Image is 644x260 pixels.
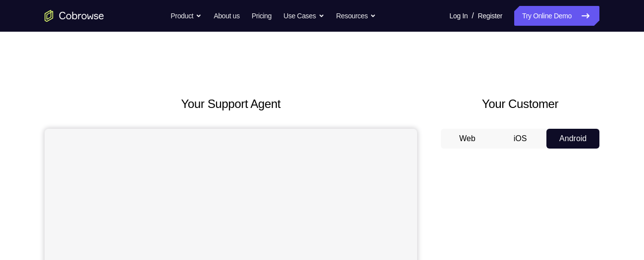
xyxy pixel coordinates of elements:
[494,129,547,149] button: iOS
[283,6,324,26] button: Use Cases
[45,10,104,22] a: Go to the home page
[252,6,271,26] a: Pricing
[214,6,239,26] a: About us
[441,129,494,149] button: Web
[45,95,417,113] h2: Your Support Agent
[449,6,468,26] a: Log In
[336,6,376,26] button: Resources
[441,95,599,113] h2: Your Customer
[514,6,599,26] a: Try Online Demo
[171,6,202,26] button: Product
[546,129,599,149] button: Android
[478,6,502,26] a: Register
[472,10,474,22] span: /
